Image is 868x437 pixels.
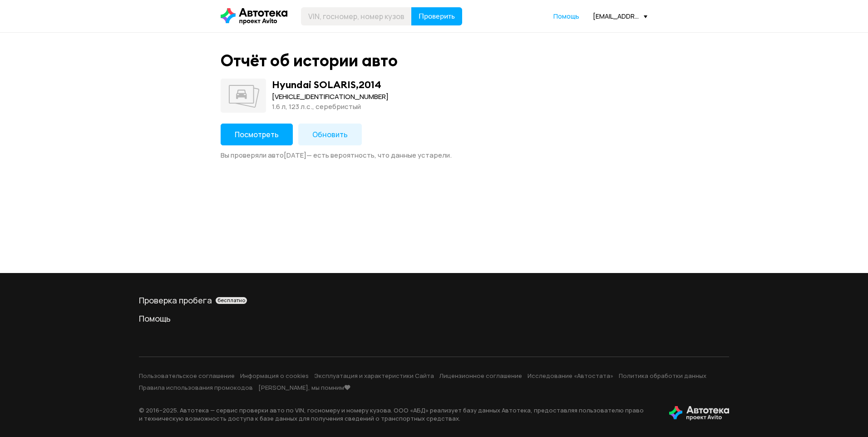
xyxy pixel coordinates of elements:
span: Посмотреть [235,129,279,139]
a: Исследование «Автостата» [528,372,613,380]
div: Вы проверяли авто [DATE] — есть вероятность, что данные устарели. [221,151,647,160]
div: [VEHICLE_IDENTIFICATION_NUMBER] [272,92,389,102]
span: Обновить [312,129,348,139]
div: [EMAIL_ADDRESS][DOMAIN_NAME] [593,12,647,20]
div: Hyundai SOLARIS , 2014 [272,79,381,90]
button: Обновить [298,124,362,145]
a: Эксплуатация и характеристики Сайта [314,372,434,380]
a: Помощь [139,313,729,324]
input: VIN, госномер, номер кузова [301,7,412,25]
a: Политика обработки данных [619,372,706,380]
a: Правила использования промокодов [139,383,253,392]
span: бесплатно [217,297,245,303]
a: Пользовательское соглашение [139,372,235,380]
button: Посмотреть [221,124,293,145]
div: Проверка пробега [139,295,729,306]
span: Проверить [419,13,455,20]
img: tWS6KzJlK1XUpy65r7uaHVIs4JI6Dha8Nraz9T2hA03BhoCc4MtbvZCxBLwJIh+mQSIAkLBJpqMoKVdP8sONaFJLCz6I0+pu7... [669,406,729,421]
a: [PERSON_NAME], мы помним [258,383,350,392]
a: Помощь [553,12,579,21]
button: Проверить [411,7,462,25]
a: Лицензионное соглашение [439,372,522,380]
a: Информация о cookies [240,372,309,380]
a: Проверка пробегабесплатно [139,295,729,306]
p: © 2016– 2025 . Автотека — сервис проверки авто по VIN, госномеру и номеру кузова. ООО «АБД» реали... [139,406,655,422]
div: 1.6 л, 123 л.c., серебристый [272,102,389,112]
span: Помощь [553,12,579,20]
div: Отчёт об истории авто [221,51,398,70]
